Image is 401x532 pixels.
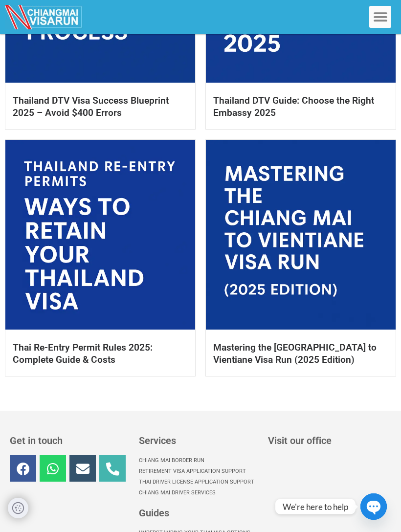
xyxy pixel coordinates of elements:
[8,498,28,518] button: Privacy and cookie settings
[13,95,169,118] a: Thailand DTV Visa Success Blueprint 2025 – Avoid $400 Errors
[139,488,258,498] a: Chiang Mai Driver Services
[213,95,374,118] a: Thailand DTV Guide: Choose the Right Embassy 2025
[10,436,129,445] h3: Get in touch
[369,6,391,28] div: Menu Toggle
[139,477,258,488] a: Thai Driver License Application Support
[139,455,258,466] a: Chiang Mai Border Run
[213,342,377,365] a: Mastering the [GEOGRAPHIC_DATA] to Vientiane Visa Run (2025 Edition)
[139,508,258,518] h3: Guides
[268,436,387,445] h3: Visit our office
[139,436,258,445] h3: Services
[139,455,258,498] nav: Menu
[139,466,258,477] a: Retirement Visa Application Support
[13,342,153,365] a: Thai Re-Entry Permit Rules 2025: Complete Guide & Costs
